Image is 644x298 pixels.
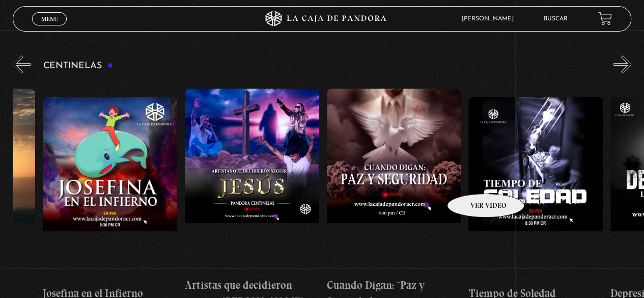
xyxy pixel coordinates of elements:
span: Cerrar [38,24,62,31]
h3: Centinelas [43,61,113,71]
a: View your shopping cart [598,12,612,25]
span: [PERSON_NAME] [457,16,524,22]
span: Menu [41,16,58,22]
button: Previous [13,56,31,73]
a: Buscar [544,16,568,22]
button: Next [613,56,631,73]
